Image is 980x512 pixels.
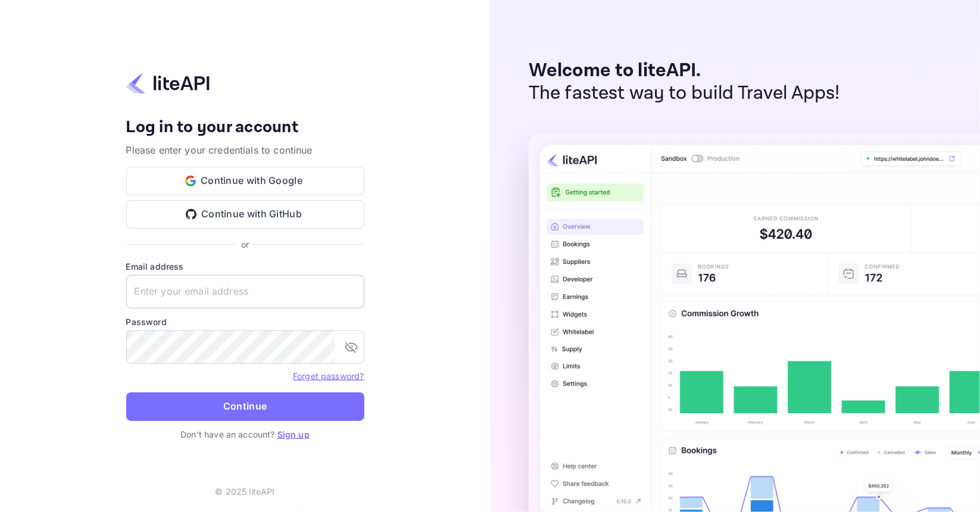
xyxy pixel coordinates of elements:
p: Please enter your credentials to continue [126,143,364,157]
a: Sign up [277,429,310,439]
button: Continue [126,392,364,421]
button: Continue with Google [126,167,364,195]
label: Email address [126,260,364,273]
p: © 2025 liteAPI [215,485,274,498]
label: Password [126,316,364,328]
button: Continue with GitHub [126,200,364,229]
button: toggle password visibility [339,335,363,359]
a: Forget password? [293,370,364,382]
p: or [241,238,249,251]
h4: Log in to your account [126,117,364,138]
p: Don't have an account? [126,428,364,441]
p: The fastest way to build Travel Apps! [529,82,840,105]
p: Welcome to liteAPI. [529,60,840,82]
img: liteapi [126,71,210,95]
a: Forget password? [293,371,364,381]
input: Enter your email address [126,275,364,308]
